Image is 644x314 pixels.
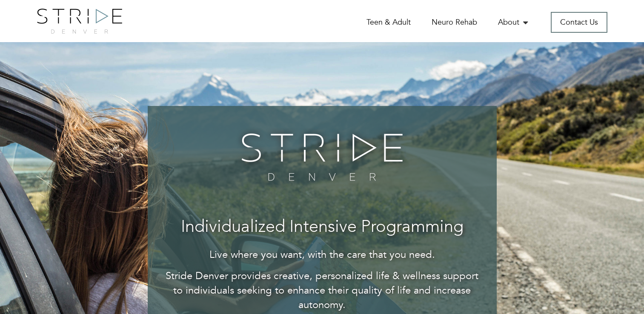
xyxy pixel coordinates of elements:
[366,17,411,28] a: Teen & Adult
[165,248,480,262] p: Live where you want, with the care that you need.
[165,269,480,313] p: Stride Denver provides creative, personalized life & wellness support to individuals seeking to e...
[37,9,122,34] img: logo.png
[165,218,480,237] h3: Individualized Intensive Programming
[236,127,408,187] img: banner-logo.png
[551,12,607,33] a: Contact Us
[432,17,477,28] a: Neuro Rehab
[498,17,530,28] a: About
